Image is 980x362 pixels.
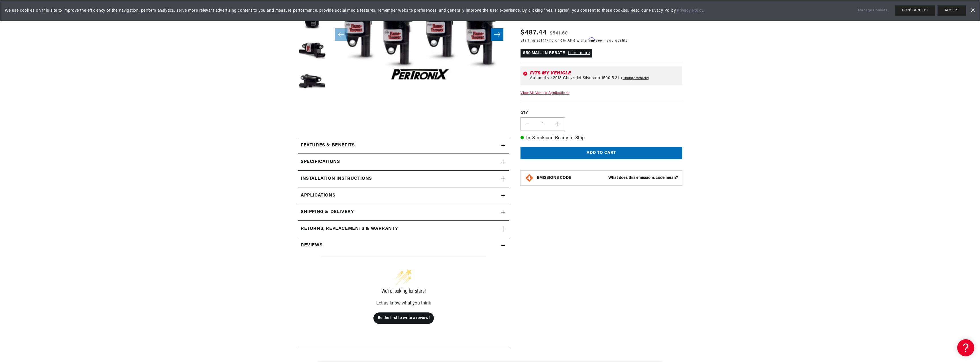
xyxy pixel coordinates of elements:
h2: Reviews [301,242,322,249]
button: Slide left [335,28,347,41]
h2: Returns, Replacements & Warranty [301,225,398,233]
a: View All Vehicle Applications [521,91,569,95]
a: Learn more [568,51,590,55]
a: Privacy Policy. [677,9,704,13]
p: $50 MAIL-IN REBATE [521,49,592,58]
summary: Reviews [298,237,509,254]
a: See if you qualify - Learn more about Affirm Financing (opens in modal) [595,39,628,42]
a: Manage Cookies [858,8,887,14]
s: $541.60 [550,30,568,37]
summary: Returns, Replacements & Warranty [298,221,509,237]
strong: EMISSIONS CODE [537,176,571,180]
summary: Installation instructions [298,171,509,187]
button: Slide right [491,28,503,41]
summary: Shipping & Delivery [298,204,509,220]
button: EMISSIONS CODEWhat does this emissions code mean? [537,175,678,181]
p: Starting at /mo or 0% APR with . [521,38,628,43]
button: Load image 4 in gallery view [298,37,326,66]
span: We use cookies on this site to improve the efficiency of the navigation, perform analytics, serve... [5,8,850,14]
h2: Features & Benefits [301,142,355,149]
span: Automotive 2018 Chevrolet Silverado 1500 5.3L [530,76,620,81]
div: customer reviews [301,254,506,344]
div: Let us know what you think [321,301,486,306]
p: In-Stock and Ready to Ship [521,135,682,142]
img: Emissions code [525,173,534,183]
div: Fits my vehicle [530,71,680,75]
a: Change vehicle [621,76,649,81]
h2: Specifications [301,158,340,166]
a: Applications [298,187,509,204]
div: We’re looking for stars! [321,289,486,294]
span: $44 [540,39,547,42]
span: Affirm [585,38,595,42]
span: $487.44 [521,28,547,38]
h2: Installation instructions [301,175,372,183]
button: Add to cart [521,147,682,159]
label: QTY [521,111,682,116]
button: Be the first to write a review! [373,312,434,324]
strong: What does this emissions code mean? [608,176,678,180]
button: ACCEPT [938,5,966,16]
summary: Specifications [298,154,509,170]
h2: Shipping & Delivery [301,208,354,216]
summary: Features & Benefits [298,137,509,154]
button: Load image 5 in gallery view [298,69,326,97]
span: Applications [301,192,335,199]
button: DON'T ACCEPT [895,5,935,16]
a: Dismiss Banner [968,6,977,15]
